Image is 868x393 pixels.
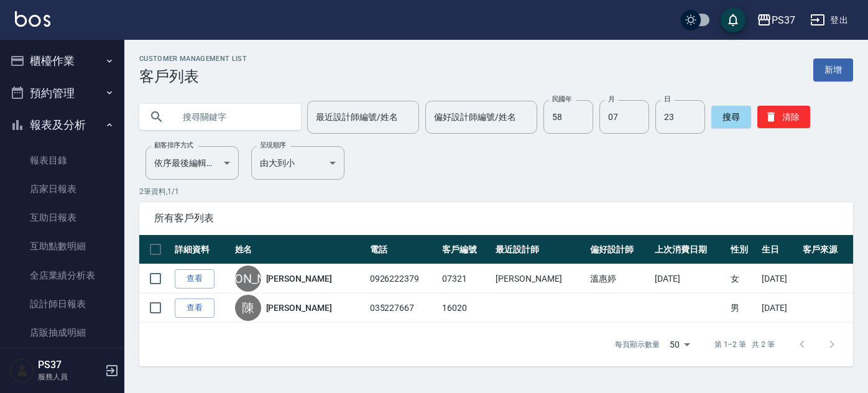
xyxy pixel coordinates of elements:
th: 上次消費日期 [652,235,727,264]
button: 登出 [805,9,853,32]
a: 新增 [813,58,853,81]
td: [DATE] [652,264,727,294]
th: 詳細資料 [172,235,232,264]
td: [DATE] [759,264,800,294]
button: 報表及分析 [5,109,119,141]
div: 由大到小 [251,146,344,180]
td: 0926222379 [367,264,440,294]
a: 報表目錄 [5,146,119,175]
th: 電話 [367,235,440,264]
a: 全店業績分析表 [5,261,119,290]
td: 女 [727,264,758,294]
div: PS37 [772,12,795,28]
td: 035227667 [367,294,440,323]
label: 民國年 [552,95,571,104]
button: 預約管理 [5,77,119,109]
a: [PERSON_NAME] [266,302,332,314]
p: 每頁顯示數量 [615,339,660,350]
td: 溫惠婷 [587,264,652,294]
a: [PERSON_NAME] [266,272,332,285]
a: 設計師日報表 [5,290,119,318]
label: 月 [608,95,614,104]
a: 費用分析表 [5,347,119,376]
div: 依序最後編輯時間 [145,146,239,180]
button: 櫃檯作業 [5,45,119,77]
div: [PERSON_NAME] [235,266,261,292]
button: PS37 [752,7,800,33]
td: 男 [727,294,758,323]
td: 07321 [439,264,492,294]
p: 服務人員 [38,371,101,382]
td: [DATE] [759,294,800,323]
th: 性別 [727,235,758,264]
div: 50 [665,328,695,361]
a: 店販抽成明細 [5,318,119,347]
label: 呈現順序 [260,141,286,150]
label: 顧客排序方式 [154,141,193,150]
th: 最近設計師 [492,235,587,264]
th: 生日 [759,235,800,264]
h2: Customer Management List [139,55,247,63]
button: 搜尋 [711,106,751,128]
th: 客戶編號 [439,235,492,264]
a: 互助點數明細 [5,232,119,261]
img: Person [10,358,35,383]
a: 查看 [175,298,215,318]
span: 所有客戶列表 [154,212,838,224]
p: 第 1–2 筆 共 2 筆 [714,339,775,350]
a: 互助日報表 [5,203,119,232]
div: 陳 [235,295,261,321]
th: 客戶來源 [800,235,853,264]
a: 店家日報表 [5,175,119,203]
th: 姓名 [232,235,367,264]
button: 清除 [757,106,810,128]
h5: PS37 [38,359,101,371]
th: 偏好設計師 [587,235,652,264]
td: [PERSON_NAME] [492,264,587,294]
h3: 客戶列表 [139,68,247,85]
a: 查看 [175,269,215,289]
label: 日 [664,95,670,104]
img: Logo [15,11,50,27]
td: 16020 [439,294,492,323]
p: 2 筆資料, 1 / 1 [139,186,853,197]
button: save [721,7,746,32]
input: 搜尋關鍵字 [174,100,291,134]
